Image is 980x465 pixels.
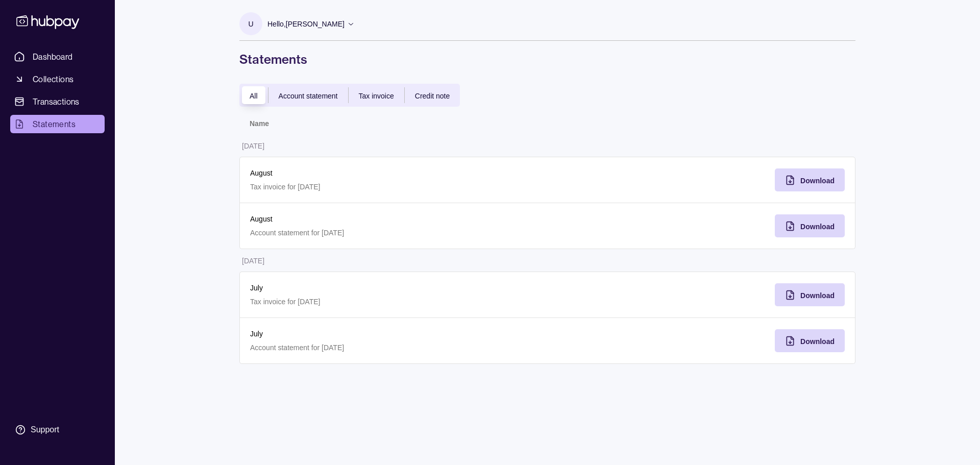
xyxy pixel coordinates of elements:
[250,282,537,293] p: July
[239,84,460,107] div: documentTypes
[33,51,73,63] span: Dashboard
[775,329,845,352] button: Download
[239,51,855,67] h1: Statements
[415,92,450,100] span: Credit note
[279,92,338,100] span: Account statement
[250,119,269,128] p: Name
[800,291,835,300] span: Download
[250,296,537,307] p: Tax invoice for [DATE]
[250,227,537,238] p: Account statement for [DATE]
[800,223,835,231] span: Download
[800,177,835,185] span: Download
[33,95,80,108] span: Transactions
[10,115,105,133] a: Statements
[250,181,537,192] p: Tax invoice for [DATE]
[359,92,394,100] span: Tax invoice
[248,18,253,30] p: U
[775,214,845,237] button: Download
[10,92,105,111] a: Transactions
[10,419,105,440] a: Support
[800,337,835,346] span: Download
[775,168,845,191] button: Download
[250,167,537,179] p: August
[250,328,537,339] p: July
[267,18,345,30] p: Hello, [PERSON_NAME]
[10,47,105,66] a: Dashboard
[242,142,264,150] p: [DATE]
[31,424,59,435] div: Support
[242,257,264,265] p: [DATE]
[250,92,258,100] span: All
[775,283,845,306] button: Download
[250,342,537,353] p: Account statement for [DATE]
[33,118,76,130] span: Statements
[33,73,73,85] span: Collections
[250,213,537,225] p: August
[10,70,105,88] a: Collections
